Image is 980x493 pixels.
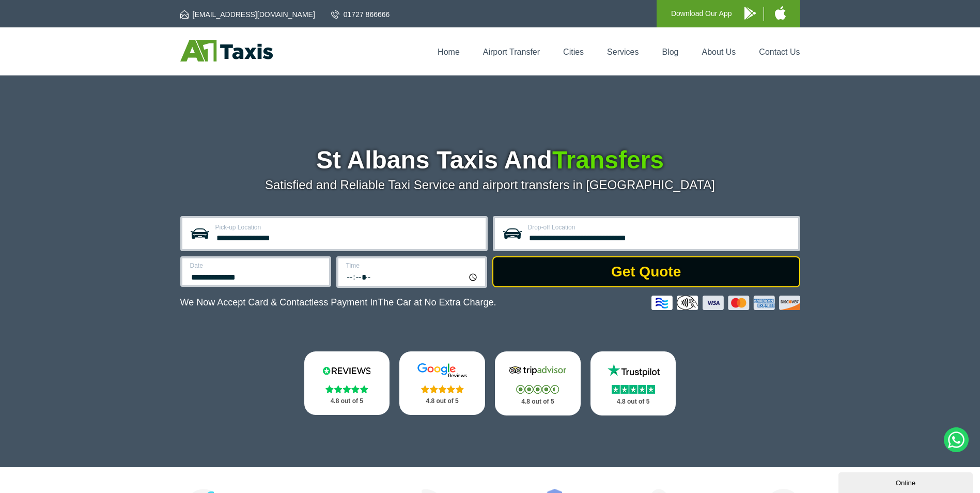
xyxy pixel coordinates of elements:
[552,146,664,174] span: Transfers
[651,296,800,310] img: Credit And Debit Cards
[331,9,390,20] a: 01727 866666
[516,385,559,394] img: Stars
[180,178,800,192] p: Satisfied and Reliable Taxi Service and airport transfers in [GEOGRAPHIC_DATA]
[838,470,975,493] iframe: chat widget
[492,256,800,287] button: Get Quote
[495,351,581,415] a: Tripadvisor Stars 4.8 out of 5
[759,48,800,56] a: Contact Us
[612,385,655,394] img: Stars
[528,224,792,230] label: Drop-off Location
[602,395,665,408] p: 4.8 out of 5
[316,395,379,408] p: 4.8 out of 5
[483,48,540,56] a: Airport Transfer
[215,224,479,230] label: Pick-up Location
[507,363,569,378] img: Tripadvisor
[506,395,569,408] p: 4.8 out of 5
[399,351,485,415] a: Google Stars 4.8 out of 5
[180,148,800,173] h1: St Albans Taxis And
[190,263,323,269] label: Date
[421,385,464,393] img: Stars
[180,297,496,308] p: We Now Accept Card & Contactless Payment In
[304,351,390,415] a: Reviews.io Stars 4.8 out of 5
[180,40,273,61] img: A1 Taxis St Albans LTD
[378,297,496,307] span: The Car at No Extra Charge.
[180,9,315,20] a: [EMAIL_ADDRESS][DOMAIN_NAME]
[438,48,460,56] a: Home
[602,363,664,378] img: Trustpilot
[411,363,473,378] img: Google
[325,385,368,393] img: Stars
[411,395,474,408] p: 4.8 out of 5
[702,48,736,56] a: About Us
[775,6,786,20] img: A1 Taxis iPhone App
[662,48,678,56] a: Blog
[563,48,584,56] a: Cities
[671,7,732,20] p: Download Our App
[607,48,639,56] a: Services
[316,363,378,378] img: Reviews.io
[744,7,756,20] img: A1 Taxis Android App
[590,351,676,415] a: Trustpilot Stars 4.8 out of 5
[346,263,479,269] label: Time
